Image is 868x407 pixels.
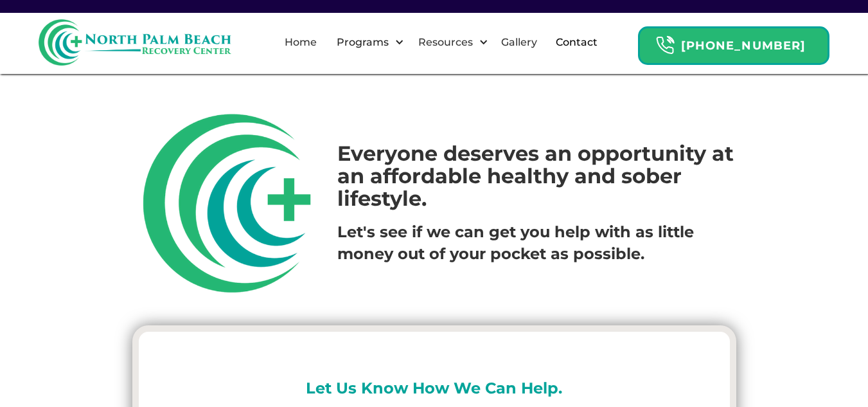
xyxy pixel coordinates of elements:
div: Resources [407,22,492,63]
strong: [PHONE_NUMBER] [681,39,806,53]
div: Programs [326,22,407,63]
img: Header Calendar Icons [655,35,675,55]
a: Header Calendar Icons[PHONE_NUMBER] [638,20,829,65]
div: Programs [333,35,392,50]
h1: Everyone deserves an opportunity at an affordable healthy and sober lifestyle. [337,142,736,210]
h2: Let Us Know How We Can Help. [177,377,691,400]
div: Resources [415,35,476,50]
a: Gallery [493,22,545,63]
strong: Let's see if we can get you help with as little money out of your pocket as possible. [337,222,694,263]
a: Home [277,22,324,63]
a: Contact [548,22,605,63]
p: ‍ [337,221,736,264]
